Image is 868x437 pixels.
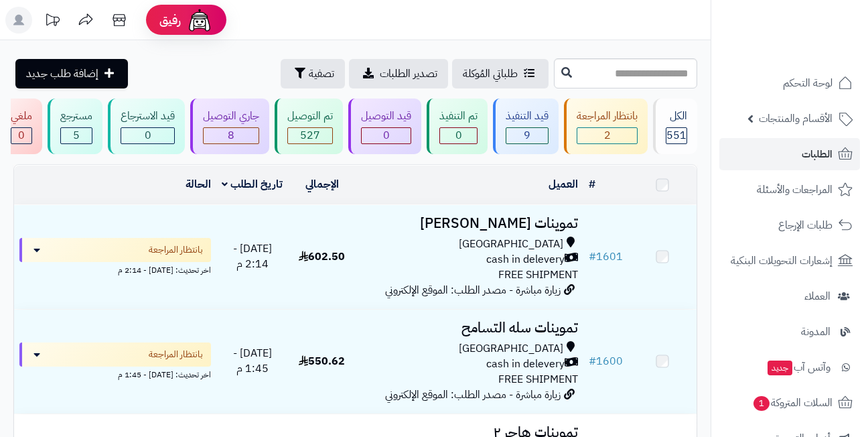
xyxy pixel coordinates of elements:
[463,66,518,82] span: طلباتي المُوكلة
[203,109,259,124] div: جاري التوصيل
[752,393,833,412] span: السلات المتروكة
[424,99,490,154] a: تم التنفيذ 0
[719,351,860,383] a: وآتس آبجديد
[188,99,272,154] a: جاري التوصيل 8
[589,353,623,369] a: #1600
[577,109,638,124] div: بانتظار المراجعة
[759,109,833,128] span: الأقسام والمنتجات
[362,128,411,143] div: 0
[802,145,833,164] span: الطلبات
[604,127,611,143] span: 2
[121,128,174,143] div: 0
[589,249,596,265] span: #
[455,127,462,143] span: 0
[561,99,650,154] a: بانتظار المراجعة 2
[549,176,578,192] a: العميل
[506,109,549,124] div: قيد التنفيذ
[149,348,203,361] span: بانتظار المراجعة
[666,109,687,124] div: الكل
[577,128,637,143] div: 2
[361,109,411,124] div: قيد التوصيل
[666,127,686,143] span: 551
[804,287,830,306] span: العملاء
[26,66,98,82] span: إضافة طلب جديد
[61,128,92,143] div: 5
[287,109,333,124] div: تم التوصيل
[272,99,346,154] a: تم التوصيل 527
[589,353,596,369] span: #
[121,109,175,124] div: قيد الاسترجاع
[766,358,830,377] span: وآتس آب
[719,245,860,277] a: إشعارات التحويلات البنكية
[506,128,548,143] div: 9
[309,66,334,82] span: تصفية
[459,341,563,357] span: [GEOGRAPHIC_DATA]
[15,59,128,88] a: إضافة طلب جديد
[385,282,561,298] span: زيارة مباشرة - مصدر الطلب: الموقع الإلكتروني
[731,251,833,270] span: إشعارات التحويلات البنكية
[778,216,833,235] span: طلبات الإرجاع
[222,176,283,192] a: تاريخ الطلب
[486,252,565,267] span: cash in delevery
[73,127,80,143] span: 5
[589,176,595,192] a: #
[204,128,259,143] div: 8
[11,128,31,143] div: 0
[783,74,833,92] span: لوحة التحكم
[650,99,700,154] a: الكل551
[383,127,390,143] span: 0
[11,109,32,124] div: ملغي
[149,243,203,257] span: بانتظار المراجعة
[186,176,211,192] a: الحالة
[362,320,578,336] h3: تموينات سله التسامح
[288,128,332,143] div: 527
[801,322,830,341] span: المدونة
[145,127,151,143] span: 0
[719,316,860,348] a: المدونة
[45,99,105,154] a: مسترجع 5
[719,174,860,206] a: المراجعات والأسئلة
[228,127,234,143] span: 8
[233,241,272,272] span: [DATE] - 2:14 م
[757,180,833,199] span: المراجعات والأسئلة
[19,367,211,381] div: اخر تحديث: [DATE] - 1:45 م
[281,59,345,88] button: تصفية
[300,127,320,143] span: 527
[719,387,860,419] a: السلات المتروكة1
[498,267,578,283] span: FREE SHIPMENT
[299,353,345,369] span: 550.62
[19,262,211,276] div: اخر تحديث: [DATE] - 2:14 م
[18,127,25,143] span: 0
[299,249,345,265] span: 602.50
[498,371,578,387] span: FREE SHIPMENT
[719,67,860,99] a: لوحة التحكم
[440,128,477,143] div: 0
[719,280,860,312] a: العملاء
[362,216,578,231] h3: تموينات [PERSON_NAME]
[439,109,478,124] div: تم التنفيذ
[459,237,563,252] span: [GEOGRAPHIC_DATA]
[768,361,792,375] span: جديد
[719,209,860,241] a: طلبات الإرجاع
[452,59,549,88] a: طلباتي المُوكلة
[186,7,213,34] img: ai-face.png
[105,99,188,154] a: قيد الاسترجاع 0
[524,127,530,143] span: 9
[35,7,69,37] a: تحديثات المنصة
[385,387,561,403] span: زيارة مباشرة - مصدر الطلب: الموقع الإلكتروني
[719,138,860,170] a: الطلبات
[60,109,92,124] div: مسترجع
[305,176,339,192] a: الإجمالي
[486,357,565,372] span: cash in delevery
[490,99,561,154] a: قيد التنفيذ 9
[380,66,437,82] span: تصدير الطلبات
[349,59,448,88] a: تصدير الطلبات
[589,249,623,265] a: #1601
[346,99,424,154] a: قيد التوصيل 0
[233,345,272,377] span: [DATE] - 1:45 م
[753,396,770,411] span: 1
[159,12,181,28] span: رفيق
